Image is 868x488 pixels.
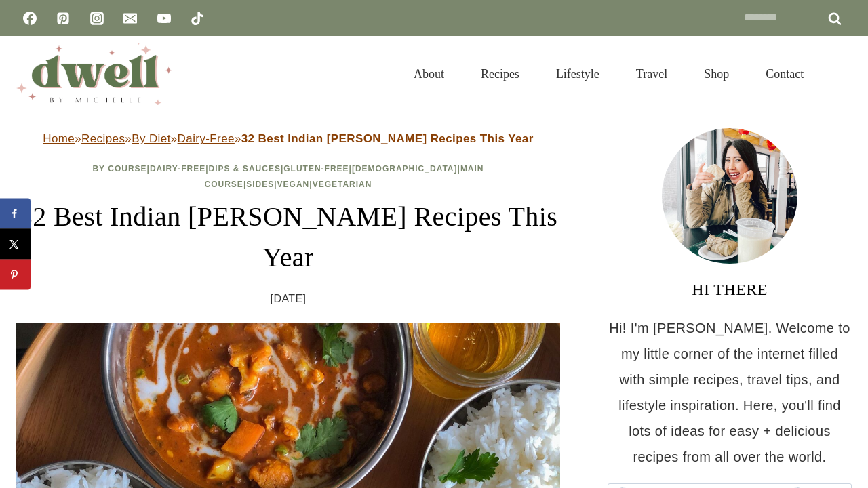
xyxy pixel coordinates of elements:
[283,164,349,174] a: Gluten-Free
[92,164,146,174] a: By Course
[83,5,111,32] a: Instagram
[313,180,372,189] a: Vegetarian
[16,43,172,105] img: DWELL by michelle
[462,50,538,98] a: Recipes
[43,132,75,145] a: Home
[271,289,307,309] time: [DATE]
[277,180,310,189] a: Vegan
[150,164,205,174] a: Dairy-Free
[618,50,686,98] a: Travel
[16,5,43,32] a: Facebook
[209,164,281,174] a: Dips & Sauces
[43,132,533,145] span: » » » »
[184,5,211,32] a: TikTok
[117,5,144,32] a: Email
[81,132,125,145] a: Recipes
[352,164,458,174] a: [DEMOGRAPHIC_DATA]
[608,277,852,302] h3: HI THERE
[829,62,852,85] button: View Search Form
[538,50,618,98] a: Lifestyle
[50,5,77,32] a: Pinterest
[16,197,560,278] h1: 32 Best Indian [PERSON_NAME] Recipes This Year
[241,132,534,145] strong: 32 Best Indian [PERSON_NAME] Recipes This Year
[747,50,822,98] a: Contact
[178,132,235,145] a: Dairy-Free
[132,132,171,145] a: By Diet
[246,180,274,189] a: Sides
[395,50,822,98] nav: Primary Navigation
[686,50,747,98] a: Shop
[151,5,178,32] a: YouTube
[395,50,462,98] a: About
[608,315,852,470] p: Hi! I'm [PERSON_NAME]. Welcome to my little corner of the internet filled with simple recipes, tr...
[92,164,484,189] span: | | | | | | | |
